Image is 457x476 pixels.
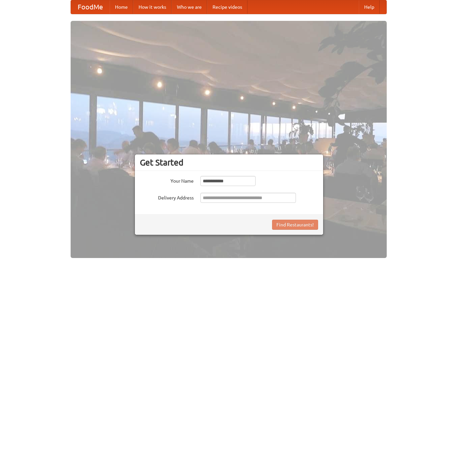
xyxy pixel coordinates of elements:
[272,220,318,230] button: Find Restaurants!
[359,0,380,14] a: Help
[172,0,207,14] a: Who we are
[140,193,194,201] label: Delivery Address
[110,0,133,14] a: Home
[71,0,110,14] a: FoodMe
[140,157,318,168] h3: Get Started
[140,176,194,184] label: Your Name
[207,0,247,14] a: Recipe videos
[133,0,172,14] a: How it works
